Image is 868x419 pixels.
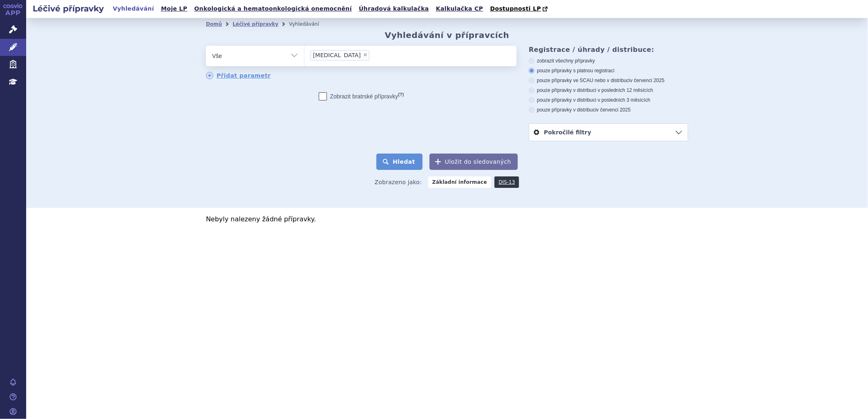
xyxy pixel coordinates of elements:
label: pouze přípravky ve SCAU nebo v distribuci [529,77,688,84]
a: Dostupnosti LP [488,3,552,15]
label: Zobrazit bratrské přípravky [319,92,404,100]
button: Uložit do sledovaných [430,154,518,170]
h2: Léčivé přípravky [26,3,110,14]
a: Přidat parametr [206,72,271,79]
input: [MEDICAL_DATA] [372,50,423,60]
a: DIS-13 [494,176,519,188]
a: Kalkulačka CP [434,3,486,14]
label: pouze přípravky s platnou registrací [529,67,688,74]
button: Hledat [376,154,423,170]
h3: Registrace / úhrady / distribuce: [529,46,688,53]
span: × [363,52,368,57]
label: pouze přípravky v distribuci [529,107,688,113]
a: Pokročilé filtry [529,124,688,141]
a: Moje LP [159,3,190,14]
p: Nebyly nalezeny žádné přípravky. [206,216,688,223]
span: Dostupnosti LP [490,5,541,12]
a: Domů [206,21,222,27]
label: pouze přípravky v distribuci v posledních 3 měsících [529,97,688,103]
li: Vyhledávání [289,18,330,30]
span: v červenci 2025 [630,78,664,83]
label: zobrazit všechny přípravky [529,58,688,64]
span: v červenci 2025 [596,107,631,113]
a: Úhradová kalkulačka [356,3,432,14]
span: Zobrazeno jako: [375,176,422,188]
label: pouze přípravky v distribuci v posledních 12 měsících [529,87,688,94]
span: [MEDICAL_DATA] [313,52,361,58]
a: Vyhledávání [110,3,157,14]
strong: Základní informace [428,176,491,188]
a: Onkologická a hematoonkologická onemocnění [192,3,354,14]
abbr: (?) [398,92,404,97]
a: Léčivé přípravky [233,21,278,27]
h2: Vyhledávání v přípravcích [385,30,510,40]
